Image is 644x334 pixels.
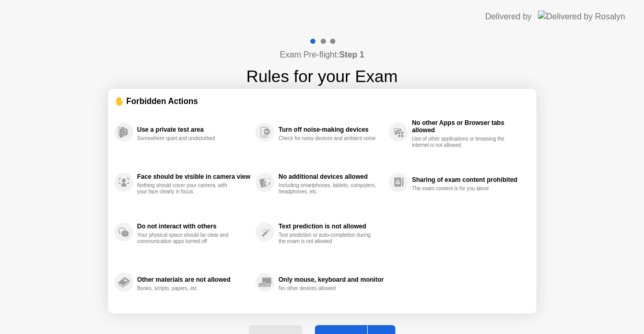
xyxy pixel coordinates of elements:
div: Your physical space should be clear and communication apps turned off [137,232,236,245]
div: No additional devices allowed [278,173,383,180]
div: Delivered by [485,10,532,23]
div: Somewhere quiet and undisturbed [137,135,236,142]
div: Face should be visible in camera view [137,173,251,180]
img: Delivered by Rosalyn [538,10,625,22]
div: Do not interact with others [137,223,251,230]
div: Books, scripts, papers, etc [137,285,236,292]
div: ✋ Forbidden Actions [114,95,530,107]
div: No other devices allowed [278,285,377,292]
div: Text prediction is not allowed [278,223,383,230]
div: No other Apps or Browser tabs allowed [412,119,525,134]
div: The exam content is for you alone [412,186,511,192]
div: Turn off noise-making devices [278,126,383,133]
div: Nothing should cover your camera, with your face clearly in focus [137,182,236,195]
div: Text prediction or auto-completion during the exam is not allowed [278,232,377,245]
div: Including smartphones, tablets, computers, headphones, etc. [278,182,377,195]
h1: Rules for your Exam [247,64,398,89]
h4: Exam Pre-flight: [280,49,365,61]
div: Use of other applications or browsing the internet is not allowed [412,136,511,148]
div: Other materials are not allowed [137,276,251,283]
div: Sharing of exam content prohibited [412,176,525,183]
div: Check for noisy devices and ambient noise [278,135,377,142]
div: Only mouse, keyboard and monitor [278,276,383,283]
b: Step 1 [339,50,364,59]
div: Use a private test area [137,126,251,133]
